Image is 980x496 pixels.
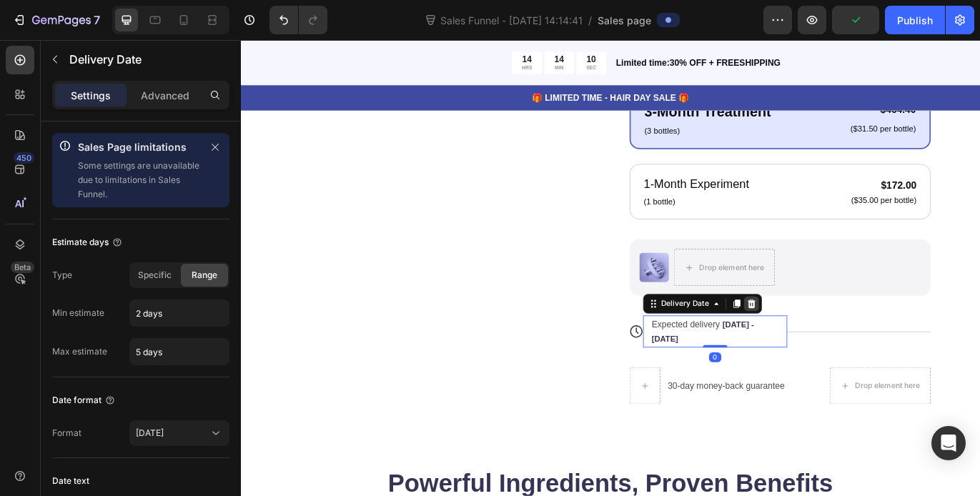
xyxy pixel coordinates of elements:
[485,299,546,312] div: Delivery Date
[885,6,945,34] button: Publish
[532,258,608,269] div: Drop element here
[437,13,585,28] span: Sales Funnel - [DATE] 14:14:41
[52,345,107,358] div: Max estimate
[467,181,590,195] p: (1 bottle)
[52,269,72,282] div: Type
[1,59,856,74] p: 🎁 LIMITED TIME - HAIR DAY SALE 🎁
[192,269,217,282] span: Range
[52,475,89,487] div: Date text
[78,139,201,156] p: Sales Page limitations
[130,300,229,326] input: Auto
[129,420,229,446] button: [DATE]
[495,395,631,407] p: 30-day money-back guarantee
[78,159,201,202] p: Some settings are unavailable due to limitations in Sales Funnel.
[931,426,966,460] div: Open Intercom Messenger
[467,157,590,178] p: 1-Month Experiment
[52,427,81,440] div: Format
[141,88,189,103] p: Advanced
[11,262,34,273] div: Beta
[598,13,651,28] span: Sales page
[52,307,104,319] div: Min estimate
[138,269,172,282] span: Specific
[6,6,107,34] button: 7
[241,40,980,496] iframe: Design area
[708,180,784,192] p: ($35.00 per bottle)
[435,19,856,34] p: Limited time:30% OFF + FREESHIPPING
[897,13,933,28] div: Publish
[707,159,786,179] div: $172.00
[543,362,558,374] div: 0
[468,99,615,113] p: (3 bottles)
[136,427,164,438] span: [DATE]
[468,71,615,96] p: 3-Month Treatment
[69,51,224,68] p: Delivery Date
[462,247,497,281] img: gempages_432750572815254551-0d41f634-7d11-4d13-8663-83420929b25e.png
[269,6,327,34] div: Undo/Redo
[130,339,229,364] input: Auto
[14,152,34,164] div: 450
[52,236,123,249] div: Estimate days
[713,395,788,407] div: Drop element here
[94,11,100,29] p: 7
[477,324,556,335] span: Expected delivery
[52,394,116,407] div: Date format
[708,97,783,109] p: ($31.50 per bottle)
[71,88,111,103] p: Settings
[588,13,592,28] span: /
